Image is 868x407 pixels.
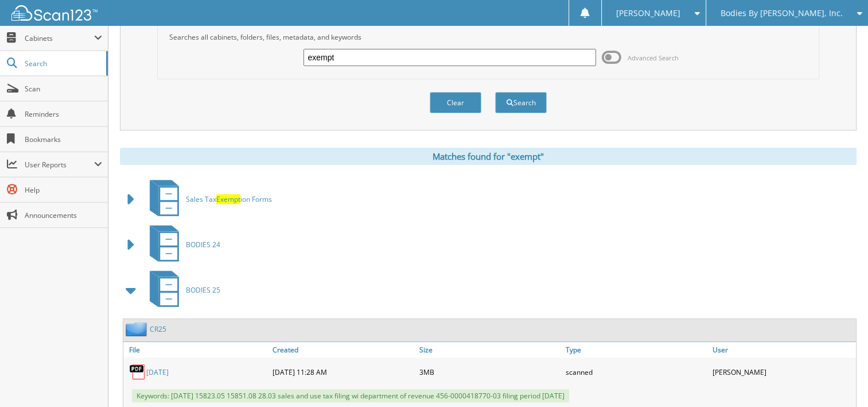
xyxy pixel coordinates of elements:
[430,92,481,113] button: Clear
[417,342,563,358] a: Size
[25,160,94,170] span: User Reports
[186,240,220,249] span: BODIES 24
[120,148,857,165] div: Matches found for "exempt"
[146,367,169,377] a: [DATE]
[143,176,272,222] a: Sales TaxExemption Forms
[25,59,100,68] span: Search
[628,53,679,62] span: Advanced Search
[721,10,843,17] span: Bodies By [PERSON_NAME], Inc.
[216,194,240,204] span: Exempt
[563,342,709,358] a: Type
[563,360,709,383] div: scanned
[25,33,94,43] span: Cabinets
[126,322,150,336] img: folder2.png
[495,92,547,113] button: Search
[129,363,146,381] img: PDF.png
[150,324,166,334] a: CR25
[270,342,416,358] a: Created
[25,185,102,195] span: Help
[270,360,416,383] div: [DATE] 11:28 AM
[710,342,856,358] a: User
[11,5,98,21] img: scan123-logo-white.svg
[123,342,270,358] a: File
[811,352,868,407] iframe: Chat Widget
[143,267,220,313] a: BODIES 25
[132,389,569,402] span: Keywords: [DATE] 15823.05 15851.08 28.03 sales and use tax filing wi department of revenue 456-00...
[25,135,102,144] span: Bookmarks
[710,360,856,383] div: [PERSON_NAME]
[417,360,563,383] div: 3MB
[143,222,220,267] a: BODIES 24
[616,10,680,17] span: [PERSON_NAME]
[186,194,272,204] span: Sales Tax ion Forms
[25,210,102,220] span: Announcements
[186,285,220,295] span: BODIES 25
[25,84,102,94] span: Scan
[25,109,102,119] span: Reminders
[164,32,813,42] div: Searches all cabinets, folders, files, metadata, and keywords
